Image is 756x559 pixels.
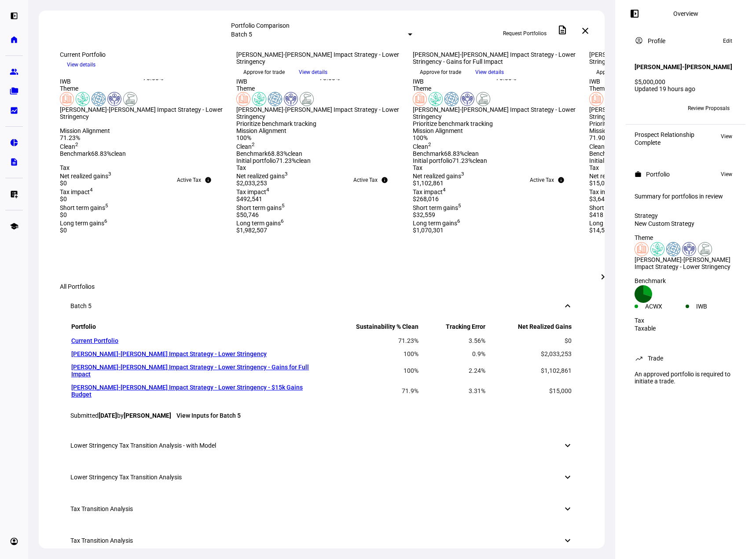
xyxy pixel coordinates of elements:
span: Initial portfolio [413,157,452,164]
div: Mission Alignment [60,127,226,134]
div: $1,102,861 [413,180,579,187]
td: 71.9% [321,381,419,401]
button: Review Proposals [681,101,737,115]
a: View details [60,61,103,68]
button: View [716,131,737,142]
div: Mission Alignment [236,127,402,134]
h4: [PERSON_NAME]-[PERSON_NAME] [635,63,732,70]
div: 71.23% [60,134,226,141]
div: 71.90% [589,134,755,141]
a: View Inputs for Batch 5 [176,412,241,419]
div: $0 [60,195,226,202]
button: Approve for trade [236,65,292,79]
div: [PERSON_NAME]-[PERSON_NAME] Impact Strategy - Lower Stringency [60,106,226,120]
img: climateChange.colored.svg [650,242,664,256]
sup: 4 [90,187,93,193]
span: Tax impact [589,188,622,195]
a: [PERSON_NAME]-[PERSON_NAME] Impact Strategy - Lower Stringency - Gains for Full Impact [71,364,309,378]
div: Tax Transition Analysis [70,505,133,512]
div: Mission Alignment [413,127,579,134]
img: workerTreatment.colored.svg [444,92,459,106]
button: View details [292,66,334,79]
div: New Custom Strategy [635,220,737,227]
div: [PERSON_NAME]-[PERSON_NAME] Impact Strategy - Lower Stringency - $15k Gains Budget [589,51,755,65]
sup: 2 [75,141,78,147]
strong: [PERSON_NAME] [124,412,171,419]
span: Approve for trade [596,65,638,79]
div: Theme [60,85,226,92]
span: Approve for trade [420,65,461,79]
span: Initial portfolio [589,157,629,164]
span: 68.83% clean [444,150,479,157]
span: View details [475,66,504,79]
span: 71.23% clean [452,157,487,164]
img: education.colored.svg [413,92,427,106]
img: climateChange.colored.svg [76,92,90,106]
a: folder_copy [5,82,23,100]
img: humanRights.colored.svg [107,92,121,106]
sup: 3 [108,171,111,177]
sup: 4 [443,187,446,193]
div: An approved portfolio is required to initiate a trade. [629,367,742,388]
div: Prospect Relationship [635,131,694,138]
mat-icon: work [635,171,642,178]
div: $50,746 [236,211,402,218]
a: View details [468,68,511,75]
div: Lower Stringency Tax Transition Analysis [70,474,182,481]
span: Benchmark [589,150,620,157]
td: 100% [321,348,419,360]
eth-mat-symbol: list_alt_add [10,190,18,199]
td: $2,033,253 [487,348,572,360]
mat-icon: keyboard_arrow_down [562,535,573,546]
div: 70.00% [143,74,226,85]
mat-icon: close [580,26,591,36]
span: View [721,131,732,142]
button: Edit [719,36,737,46]
span: View [721,169,732,180]
sup: 5 [105,202,108,209]
th: Portfolio [71,323,320,334]
span: Review Proposals [688,101,730,115]
div: Theme [413,85,579,92]
span: Long term gains [589,220,637,227]
eth-mat-symbol: pie_chart [10,138,18,147]
sup: 5 [282,202,285,209]
div: Theme [635,234,737,241]
span: 68.83% clean [91,150,126,157]
div: [PERSON_NAME]-[PERSON_NAME] Impact Strategy - Lower Stringency [589,106,755,120]
img: pollution.colored.svg [476,92,490,106]
td: 2.24% [420,361,486,380]
div: Summary for portfolios in review [635,193,737,200]
img: education.colored.svg [60,92,74,106]
div: Theme [236,85,402,92]
a: bid_landscape [5,102,23,119]
span: Clean [60,143,78,150]
div: Tax Transition Analysis [70,537,133,544]
span: Clean [589,143,608,150]
mat-icon: keyboard_arrow_down [562,504,573,514]
sup: 6 [104,218,107,224]
eth-panel-overview-card-header: Portfolio [635,169,737,180]
button: Approve for trade [589,65,645,79]
a: [PERSON_NAME]-[PERSON_NAME] Impact Strategy - Lower Stringency - $15k Gains Budget [71,384,303,398]
th: Sustainability % Clean [321,323,419,334]
span: Short term gains [589,204,638,211]
strong: [DATE] [99,412,117,419]
span: Short term gains [60,204,108,211]
span: Tax impact [413,188,446,195]
td: 100% [321,361,419,380]
div: $0 [60,227,226,234]
div: $1,982,507 [236,227,402,234]
div: Current Portfolio [60,51,226,58]
div: $0 [60,180,226,187]
eth-panel-overview-card-header: Profile [635,36,737,46]
div: $0 [60,211,226,218]
span: JR [639,105,645,111]
div: IWB [589,78,672,85]
button: Approve for trade [413,65,468,79]
span: View details [67,58,95,71]
span: Short term gains [413,204,461,211]
td: $15,000 [487,381,572,401]
eth-mat-symbol: left_panel_open [10,11,18,20]
td: 0.9% [420,348,486,360]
